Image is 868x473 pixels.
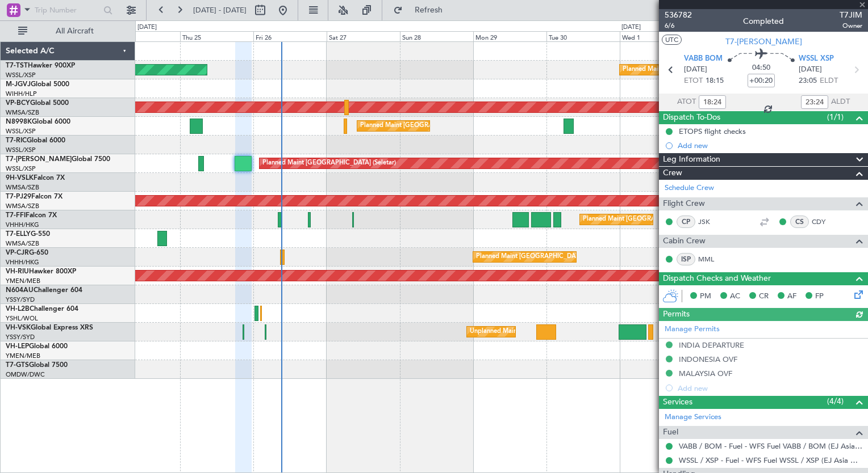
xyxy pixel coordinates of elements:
[6,324,31,331] span: VH-VSK
[400,31,473,41] div: Sun 28
[6,306,30,312] span: VH-L2B
[6,127,36,136] a: WSSL/XSP
[6,175,65,181] a: 9H-VSLKFalcon 7X
[812,217,837,227] a: CDY
[6,119,70,125] a: N8998KGlobal 6000
[6,137,65,144] a: T7-RICGlobal 6000
[6,146,36,154] a: WSSL/XSP
[6,239,39,248] a: WMSA/SZB
[6,250,48,256] a: VP-CJRG-650
[6,137,27,144] span: T7-RIC
[621,23,641,32] div: [DATE]
[677,253,695,265] div: ISP
[799,64,822,75] span: [DATE]
[759,291,769,302] span: CR
[6,108,39,117] a: WMSA/SZB
[743,15,784,27] div: Completed
[193,5,247,15] span: [DATE] - [DATE]
[6,221,39,229] a: VHHH/HKG
[662,35,682,45] button: UTC
[6,100,69,107] a: VP-BCYGlobal 5000
[827,111,844,123] span: (1/1)
[820,75,838,87] span: ELDT
[6,287,34,294] span: N604AU
[698,254,724,264] a: MML
[6,295,35,304] a: YSSY/SYD
[327,31,400,41] div: Sat 27
[665,9,692,21] span: 536782
[262,155,396,172] div: Planned Maint [GEOGRAPHIC_DATA] (Seletar)
[6,156,110,163] a: T7-[PERSON_NAME]Global 7500
[663,197,705,210] span: Flight Crew
[679,455,862,465] a: WSSL / XSP - Fuel - WFS Fuel WSSL / XSP (EJ Asia Only)
[700,291,711,302] span: PM
[663,111,720,124] span: Dispatch To-Dos
[6,71,36,79] a: WSSL/XSP
[6,370,45,379] a: OMDW/DWC
[840,21,862,31] span: Owner
[35,2,100,19] input: Trip Number
[6,81,31,88] span: M-JGVJ
[6,212,26,219] span: T7-FFI
[388,1,456,19] button: Refresh
[6,277,40,285] a: YMEN/MEB
[546,31,620,41] div: Tue 30
[6,324,93,331] a: VH-VSKGlobal Express XRS
[752,62,770,74] span: 04:50
[787,291,796,302] span: AF
[405,6,453,14] span: Refresh
[473,31,546,41] div: Mon 29
[6,183,39,192] a: WMSA/SZB
[583,211,762,228] div: Planned Maint [GEOGRAPHIC_DATA] ([GEOGRAPHIC_DATA])
[6,287,82,294] a: N604AUChallenger 604
[6,193,31,200] span: T7-PJ29
[6,212,57,219] a: T7-FFIFalcon 7X
[799,75,817,87] span: 23:05
[6,156,72,163] span: T7-[PERSON_NAME]
[663,153,720,166] span: Leg Information
[677,96,696,108] span: ATOT
[665,21,692,31] span: 6/6
[725,36,802,48] span: T7-[PERSON_NAME]
[6,362,29,369] span: T7-GTS
[6,231,31,238] span: T7-ELLY
[663,396,692,409] span: Services
[6,314,38,323] a: YSHL/WOL
[663,272,771,285] span: Dispatch Checks and Weather
[827,395,844,407] span: (4/4)
[6,250,29,256] span: VP-CJR
[698,217,724,227] a: JSK
[6,268,76,275] a: VH-RIUHawker 800XP
[679,126,746,136] div: ETOPS flight checks
[684,64,707,75] span: [DATE]
[815,291,824,302] span: FP
[706,75,724,87] span: 18:15
[6,100,30,107] span: VP-BCY
[6,90,37,98] a: WIHH/HLP
[180,31,253,41] div: Thu 25
[6,343,68,350] a: VH-LEPGlobal 6000
[799,53,834,65] span: WSSL XSP
[360,117,550,134] div: Planned Maint [GEOGRAPHIC_DATA] ([GEOGRAPHIC_DATA] Intl)
[665,183,714,194] a: Schedule Crew
[6,202,39,210] a: WMSA/SZB
[6,62,28,69] span: T7-TST
[684,75,703,87] span: ETOT
[6,164,36,173] a: WSSL/XSP
[678,141,862,150] div: Add new
[663,426,678,439] span: Fuel
[6,175,34,181] span: 9H-VSLK
[6,81,69,88] a: M-JGVJGlobal 5000
[623,61,756,78] div: Planned Maint [GEOGRAPHIC_DATA] (Seletar)
[6,268,29,275] span: VH-RIU
[840,9,862,21] span: T7JIM
[6,343,29,350] span: VH-LEP
[730,291,740,302] span: AC
[831,96,850,108] span: ALDT
[620,31,693,41] div: Wed 1
[6,333,35,341] a: YSSY/SYD
[665,412,721,423] a: Manage Services
[6,362,68,369] a: T7-GTSGlobal 7500
[663,235,706,248] span: Cabin Crew
[6,193,62,200] a: T7-PJ29Falcon 7X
